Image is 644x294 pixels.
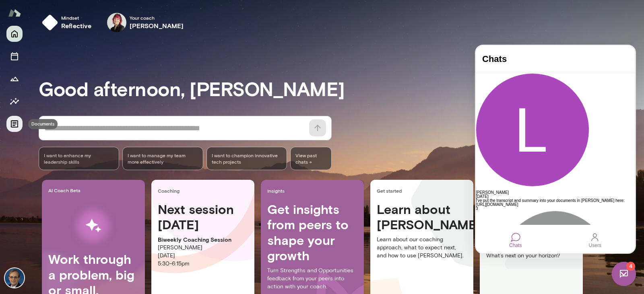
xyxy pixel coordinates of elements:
[39,77,644,100] h3: Good afternoon, [PERSON_NAME]
[6,71,23,87] button: Growth Plan
[267,267,357,291] p: Turn Strengths and Opportunities feedback from your peers into action with your coach.
[5,268,24,288] img: Richard Teel
[377,201,467,232] h4: Learn about [PERSON_NAME]
[35,187,45,197] div: Chats
[48,187,142,193] span: AI Coach Beta
[158,201,248,232] h4: Next session [DATE]
[58,200,129,251] img: AI Workflows
[61,21,92,31] h6: reflective
[113,197,126,202] div: Users
[158,236,248,244] p: Biweekly Coaching Session
[6,8,153,19] h4: Chats
[290,147,332,170] span: View past chats ->
[158,187,251,194] span: Coaching
[6,93,23,109] button: Insights
[122,147,203,170] div: I want to manage my team more effectively
[130,14,184,21] span: Your coach
[130,21,184,31] h6: [PERSON_NAME]
[107,13,126,32] img: Leigh Allen-Arredondo
[377,236,467,260] p: Learn about our coaching approach, what to expect next, and how to use [PERSON_NAME].
[39,147,119,170] div: I want to enhance my leadership skills
[39,10,98,35] button: Mindsetreflective
[114,187,124,197] div: Users
[158,252,248,260] p: [DATE]
[267,201,357,263] h4: Get insights from peers to shape your growth
[158,244,248,252] p: [PERSON_NAME]
[206,147,287,170] div: I want to champion innovative tech projects
[42,14,58,31] img: mindset
[44,152,114,165] span: I want to enhance my leadership skills
[8,5,21,21] img: Mento
[61,14,92,21] span: Mindset
[212,152,282,165] span: I want to champion innovative tech projects
[6,48,23,64] button: Sessions
[6,116,23,132] button: Documents
[6,26,23,42] button: Home
[158,260,248,268] p: 5:30 - 6:15pm
[128,152,198,165] span: I want to manage my team more effectively
[33,197,46,202] div: Chats
[377,187,470,194] span: Get started
[101,10,190,35] div: Leigh Allen-ArredondoYour coach[PERSON_NAME]
[28,119,58,129] div: Documents
[267,187,361,194] span: Insights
